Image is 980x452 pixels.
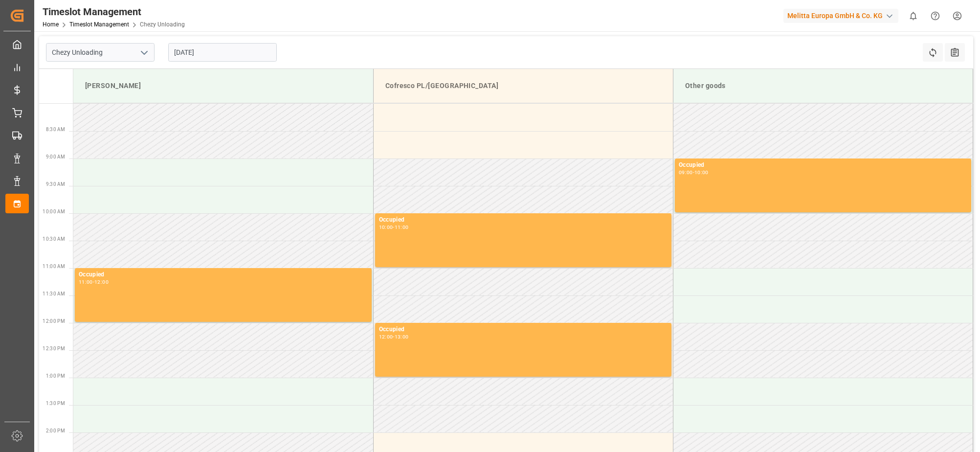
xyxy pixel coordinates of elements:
span: 10:00 AM [43,209,65,214]
div: Occupied [679,160,967,170]
div: - [393,335,394,339]
span: 1:00 PM [46,373,65,379]
div: Other goods [681,77,965,95]
a: Home [43,21,59,28]
div: Occupied [379,215,668,225]
button: Melitta Europa GmbH & Co. KG [783,6,902,25]
span: 9:30 AM [46,181,65,187]
button: open menu [136,45,151,60]
button: show 0 new notifications [902,5,924,27]
input: DD-MM-YYYY [168,43,277,62]
div: 10:00 [379,225,393,229]
div: Melitta Europa GmbH & Co. KG [783,9,898,23]
input: Type to search/select [46,43,155,62]
div: - [693,170,694,175]
div: Occupied [379,325,668,335]
div: [PERSON_NAME] [81,77,365,95]
span: 10:30 AM [43,236,65,242]
a: Timeslot Management [69,21,129,28]
div: 12:00 [94,280,109,284]
div: 13:00 [395,335,409,339]
span: 9:00 AM [46,154,65,159]
div: Occupied [79,270,368,280]
span: 1:30 PM [46,401,65,406]
div: 09:00 [679,170,693,175]
div: Cofresco PL/[GEOGRAPHIC_DATA] [381,77,665,95]
div: 10:00 [694,170,709,175]
span: 8:30 AM [46,127,65,132]
div: 11:00 [79,280,93,284]
div: - [93,280,94,284]
span: 11:30 AM [43,291,65,296]
div: Timeslot Management [43,4,185,19]
span: 2:00 PM [46,428,65,433]
div: - [393,225,394,229]
button: Help Center [924,5,946,27]
span: 11:00 AM [43,264,65,269]
div: 12:00 [379,335,393,339]
span: 12:00 PM [43,318,65,324]
div: 11:00 [395,225,409,229]
span: 12:30 PM [43,346,65,351]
